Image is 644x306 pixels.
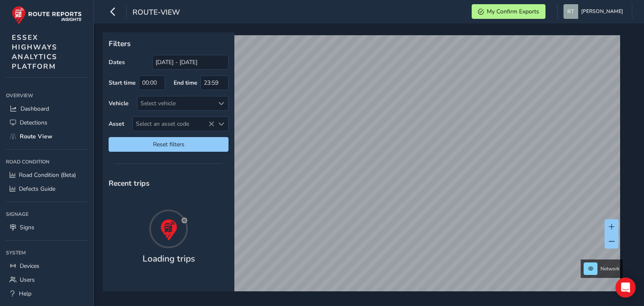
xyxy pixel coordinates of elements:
div: Select vehicle [138,96,214,110]
a: Road Condition (Beta) [6,168,88,182]
span: [PERSON_NAME] [581,4,623,19]
span: Users [20,276,35,284]
img: rr logo [12,6,82,25]
button: [PERSON_NAME] [563,4,626,19]
span: Route View [20,132,52,140]
span: Dashboard [21,105,49,113]
a: Signs [6,220,88,234]
div: Signage [6,208,88,220]
span: route-view [132,7,180,19]
span: ESSEX HIGHWAYS ANALYTICS PLATFORM [12,33,57,71]
div: Road Condition [6,156,88,168]
a: Help [6,287,88,301]
div: System [6,246,88,259]
div: Overview [6,89,88,102]
a: Users [6,273,88,287]
button: My Confirm Exports [472,4,545,19]
span: Recent trips [109,178,150,188]
label: End time [174,79,197,87]
button: Reset filters [109,137,229,152]
a: Route View [6,130,88,143]
a: Detections [6,116,88,130]
div: Select an asset code [214,117,228,131]
span: Reset filters [115,140,222,148]
span: Devices [20,262,39,270]
a: Defects Guide [6,182,88,196]
label: Asset [109,120,124,128]
h4: Loading trips [143,254,195,264]
label: Vehicle [109,99,129,107]
label: Dates [109,58,125,66]
span: Signs [20,223,34,231]
div: Open Intercom Messenger [615,277,636,298]
span: Detections [20,119,47,127]
a: Devices [6,259,88,273]
img: diamond-layout [563,4,578,19]
canvas: Map [106,35,620,301]
a: Dashboard [6,102,88,116]
span: Network [600,265,620,272]
span: Road Condition (Beta) [19,171,76,179]
span: Select an asset code [133,117,214,131]
label: Start time [109,79,136,87]
span: Help [19,290,31,298]
span: Defects Guide [19,185,55,193]
span: My Confirm Exports [487,8,539,16]
p: Filters [109,38,229,49]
